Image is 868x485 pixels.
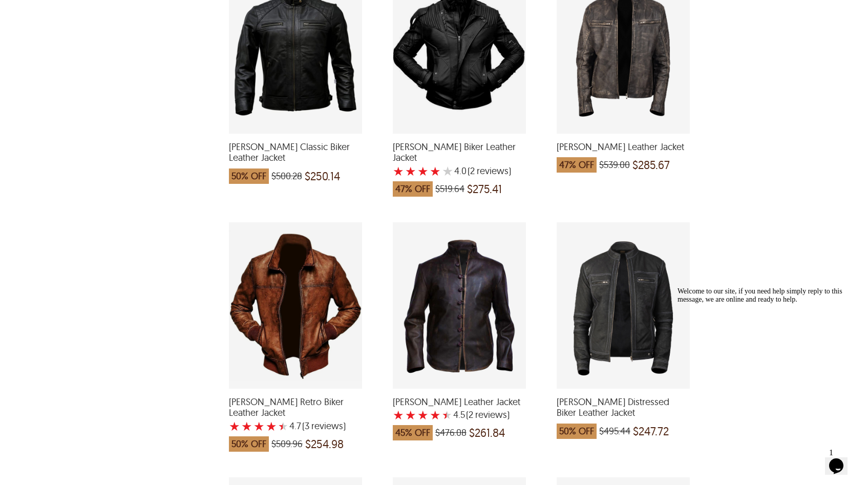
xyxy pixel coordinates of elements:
span: (2 [468,166,475,176]
span: (3 [302,421,309,431]
a: Asher Biker Leather Jacket with a 4 Star Rating 2 Product Review which was at a price of $519.64,... [393,127,526,202]
span: 50% OFF [557,424,597,439]
label: 2 rating [405,410,416,420]
iframe: chat widget [825,444,858,475]
span: reviews [473,410,507,420]
span: $500.28 [271,171,302,181]
span: 45% OFF [393,425,433,440]
a: Lewis Biker Leather Jacket which was at a price of $539.00, now after discount the price is [557,127,690,178]
span: $275.41 [467,184,502,194]
label: 3 rating [417,410,429,420]
label: 4 rating [266,421,277,431]
label: 3 rating [417,166,429,176]
span: 50% OFF [229,168,269,184]
span: Dennis Distressed Biker Leather Jacket [557,396,690,418]
span: $476.08 [435,428,467,438]
span: $285.67 [632,160,670,170]
span: (2 [466,410,473,420]
span: 47% OFF [393,181,433,197]
span: ) [302,421,346,431]
label: 1 rating [393,410,404,420]
span: $261.84 [469,428,505,438]
span: ) [466,410,510,420]
a: Abel Retro Biker Leather Jacket with a 4.666666666666667 Star Rating 3 Product Review which was a... [229,382,362,457]
label: 2 rating [241,421,252,431]
a: Jason Classic Biker Leather Jacket which was at a price of $500.28, now after discount the price is [229,127,362,189]
label: 5 rating [278,421,288,431]
label: 4.0 [454,166,467,176]
label: 3 rating [253,421,265,431]
span: Abel Retro Biker Leather Jacket [229,396,362,418]
div: Welcome to our site, if you need help simply reply to this message, we are online and ready to help. [4,4,188,20]
span: reviews [475,166,509,176]
span: Brent Biker Leather Jacket [393,396,526,408]
span: $254.98 [305,439,344,449]
span: ) [468,166,511,176]
a: Brent Biker Leather Jacket with a 4.5 Star Rating 2 Product Review which was at a price of $476.0... [393,382,526,446]
span: 47% OFF [557,157,597,173]
label: 4 rating [430,410,441,420]
span: $539.00 [599,160,630,170]
label: 1 rating [229,421,240,431]
span: reviews [309,421,343,431]
span: $250.14 [305,171,340,181]
span: $247.72 [633,426,669,436]
label: 1 rating [393,166,404,176]
label: 4 rating [430,166,441,176]
label: 5 rating [442,166,453,176]
span: $509.96 [271,439,303,449]
span: Welcome to our site, if you need help simply reply to this message, we are online and ready to help. [4,4,169,20]
span: Lewis Biker Leather Jacket [557,141,690,153]
span: $495.44 [599,426,630,436]
span: 50% OFF [229,436,269,452]
label: 4.7 [289,421,301,431]
label: 4.5 [453,410,465,420]
span: Jason Classic Biker Leather Jacket [229,141,362,163]
label: 2 rating [405,166,416,176]
span: Asher Biker Leather Jacket [393,141,526,163]
iframe: chat widget [673,283,858,439]
span: $519.64 [435,184,464,194]
a: Dennis Distressed Biker Leather Jacket which was at a price of $495.44, now after discount the pr... [557,382,690,444]
label: 5 rating [442,410,452,420]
